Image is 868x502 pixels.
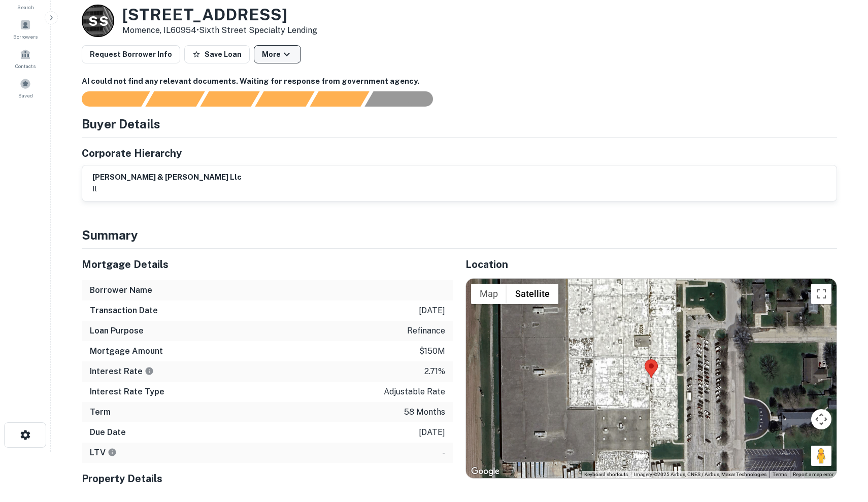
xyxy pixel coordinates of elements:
a: Borrowers [3,15,48,43]
h6: Term [90,406,111,418]
h6: LTV [90,447,117,459]
h4: Summary [82,226,837,244]
div: Principals found, still searching for contact information. This may take time... [310,91,369,107]
h6: Interest Rate Type [90,386,164,398]
h4: Buyer Details [82,115,160,133]
button: Keyboard shortcuts [584,471,628,478]
button: Show street map [471,284,507,304]
button: Save Loan [184,45,250,63]
div: Sending borrower request to AI... [70,91,146,107]
a: Open this area in Google Maps (opens a new window) [469,465,502,478]
h6: AI could not find any relevant documents. Waiting for response from government agency. [82,76,837,87]
h3: [STREET_ADDRESS] [122,5,317,24]
svg: LTVs displayed on the website are for informational purposes only and may be reported incorrectly... [108,448,117,457]
div: Documents found, AI parsing details... [200,91,259,107]
span: Contacts [15,62,36,70]
h6: Loan Purpose [90,325,144,337]
h6: Transaction Date [90,305,158,317]
a: Report a map error [793,472,833,477]
p: 2.71% [424,365,445,378]
h6: Borrower Name [90,284,152,296]
button: Map camera controls [811,409,831,429]
h6: [PERSON_NAME] & [PERSON_NAME] llc [92,172,242,183]
button: Request Borrower Info [82,45,180,63]
span: Saved [18,91,33,99]
button: More [254,45,301,63]
p: $150m [419,345,445,357]
a: Contacts [3,45,48,72]
button: Show satellite imagery [507,284,558,304]
iframe: Chat Widget [817,421,868,470]
div: AI fulfillment process complete. [365,91,445,107]
p: - [442,447,445,459]
h5: Mortgage Details [82,257,453,272]
p: [DATE] [419,426,445,439]
p: S S [88,11,108,31]
h6: Due Date [90,426,126,439]
h6: Mortgage Amount [90,345,163,357]
div: Principals found, AI now looking for contact information... [255,91,314,107]
button: Drag Pegman onto the map to open Street View [811,446,831,466]
h6: Interest Rate [90,365,154,378]
p: refinance [407,325,445,337]
img: Google [469,465,502,478]
h5: Location [465,257,837,272]
span: Borrowers [13,32,38,41]
h5: Corporate Hierarchy [82,146,182,161]
p: adjustable rate [384,386,445,398]
h5: Property Details [82,471,453,486]
a: Sixth Street Specialty Lending [199,25,317,35]
p: [DATE] [419,305,445,317]
a: Terms (opens in new tab) [773,472,787,477]
button: Toggle fullscreen view [811,284,831,304]
a: Saved [3,74,48,102]
p: Momence, IL60954 • [122,24,317,37]
p: 58 months [404,406,445,418]
span: Search [17,3,34,11]
div: Your request is received and processing... [145,91,205,107]
span: Imagery ©2025 Airbus, CNES / Airbus, Maxar Technologies [634,472,766,477]
svg: The interest rates displayed on the website are for informational purposes only and may be report... [145,366,154,376]
p: il [92,183,242,195]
